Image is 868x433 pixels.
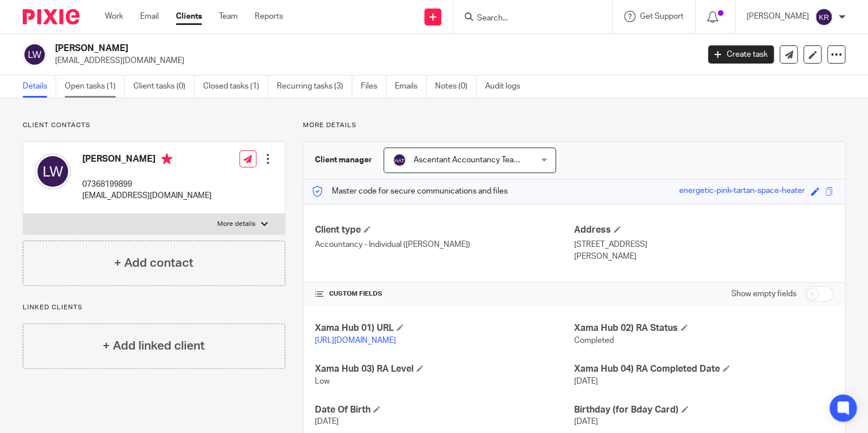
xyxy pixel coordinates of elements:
[23,43,47,66] img: svg%3E
[315,322,574,334] h4: Xama Hub 01) URL
[731,288,797,300] label: Show empty fields
[574,377,598,385] span: [DATE]
[435,75,477,98] a: Notes (0)
[747,11,809,22] p: [PERSON_NAME]
[82,179,212,190] p: 07368199899
[35,153,71,190] img: svg%3E
[574,251,833,262] p: [PERSON_NAME]
[574,404,833,416] h4: Birthday (for Bday Card)
[176,11,202,22] a: Clients
[255,11,283,22] a: Reports
[203,75,268,98] a: Closed tasks (1)
[574,363,833,375] h4: Xama Hub 04) RA Completed Date
[277,75,352,98] a: Recurring tasks (3)
[485,75,529,98] a: Audit logs
[574,337,614,344] span: Completed
[640,12,684,20] span: Get Support
[23,75,56,98] a: Details
[708,45,774,64] a: Create task
[114,254,193,272] h4: + Add contact
[105,11,123,22] a: Work
[393,153,406,167] img: svg%3E
[315,404,574,416] h4: Date Of Birth
[315,239,574,250] p: Accountancy - Individual ([PERSON_NAME])
[315,289,574,299] h4: CUSTOM FIELDS
[815,8,833,26] img: svg%3E
[476,14,578,24] input: Search
[55,55,691,66] p: [EMAIL_ADDRESS][DOMAIN_NAME]
[315,154,372,166] h3: Client manager
[315,224,574,236] h4: Client type
[679,185,805,198] div: energetic-pink-tartan-space-heater
[23,303,285,312] p: Linked clients
[23,121,285,130] p: Client contacts
[315,418,339,426] span: [DATE]
[103,337,205,355] h4: + Add linked client
[315,377,330,385] span: Low
[161,153,172,165] i: Primary
[574,239,833,250] p: [STREET_ADDRESS]
[217,220,255,229] p: More details
[574,322,833,334] h4: Xama Hub 02) RA Status
[55,43,564,54] h2: [PERSON_NAME]
[574,418,598,426] span: [DATE]
[395,75,427,98] a: Emails
[315,337,396,344] a: [URL][DOMAIN_NAME]
[140,11,159,22] a: Email
[361,75,386,98] a: Files
[133,75,195,98] a: Client tasks (0)
[65,75,125,98] a: Open tasks (1)
[82,153,212,167] h4: [PERSON_NAME]
[315,363,574,375] h4: Xama Hub 03) RA Level
[82,190,212,201] p: [EMAIL_ADDRESS][DOMAIN_NAME]
[414,156,554,164] span: Ascentant Accountancy Team (General)
[303,121,845,130] p: More details
[312,186,508,197] p: Master code for secure communications and files
[219,11,238,22] a: Team
[574,224,833,236] h4: Address
[23,9,79,24] img: Pixie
